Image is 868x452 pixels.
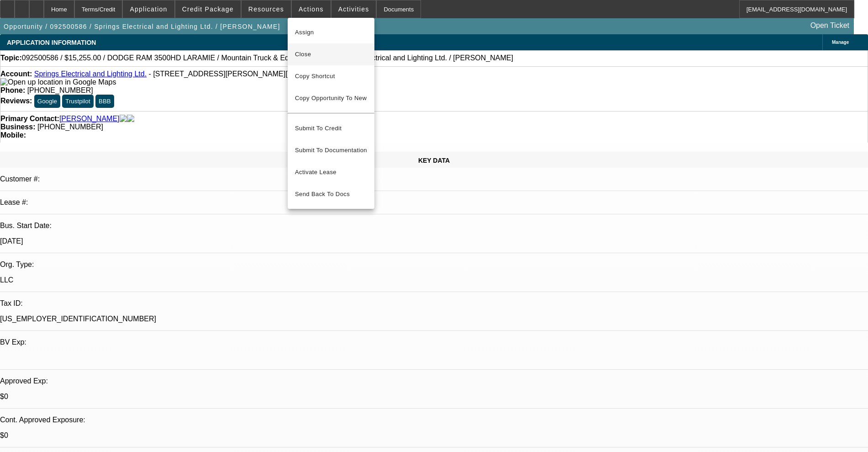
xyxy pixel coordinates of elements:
[295,27,367,38] span: Assign
[295,123,367,134] span: Submit To Credit
[295,95,367,101] span: Copy Opportunity To New
[295,167,367,178] span: Activate Lease
[295,145,367,156] span: Submit To Documentation
[295,49,367,60] span: Close
[295,189,367,200] span: Send Back To Docs
[295,71,367,82] span: Copy Shortcut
